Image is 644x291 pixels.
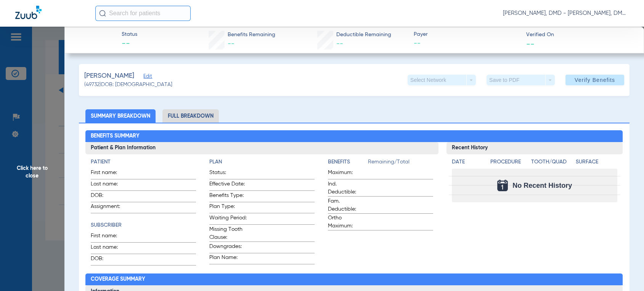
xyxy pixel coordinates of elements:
[122,30,137,38] span: Status
[328,180,365,196] span: Ind. Deductible:
[526,31,631,39] span: Verified On
[446,142,623,154] h3: Recent History
[85,273,623,286] h2: Coverage Summary
[95,6,191,21] input: Search for patients
[414,39,519,48] span: --
[512,182,572,189] span: No Recent History
[209,169,247,179] span: Status:
[91,169,128,179] span: First name:
[531,158,573,169] app-breakdown-title: Tooth/Quad
[209,225,247,241] span: Missing Tooth Clause:
[336,40,343,47] span: --
[328,197,365,213] span: Fam. Deductible:
[228,31,275,39] span: Benefits Remaining
[209,192,247,202] span: Benefits Type:
[84,81,172,89] span: (49732) DOB: [DEMOGRAPHIC_DATA]
[531,158,573,166] h4: Tooth/Quad
[575,77,615,83] span: Verify Benefits
[606,254,644,291] iframe: Chat Widget
[228,40,234,47] span: --
[368,158,433,169] span: Remaining/Total
[328,158,368,169] app-breakdown-title: Benefits
[452,158,484,169] app-breakdown-title: Date
[85,109,156,123] li: Summary Breakdown
[91,203,128,213] span: Assignment:
[91,192,128,202] span: DOB:
[85,130,623,142] h2: Benefits Summary
[209,180,247,190] span: Effective Date:
[497,180,508,191] img: Calendar
[503,10,629,17] span: [PERSON_NAME], DMD - [PERSON_NAME], DMD
[490,158,528,166] h4: Procedure
[91,158,196,166] h4: Patient
[576,158,618,169] app-breakdown-title: Surface
[526,40,534,48] span: --
[414,30,519,38] span: Payer
[328,158,368,166] h4: Benefits
[328,214,365,230] span: Ortho Maximum:
[328,169,365,179] span: Maximum:
[85,142,438,154] h3: Patient & Plan Information
[91,232,128,242] span: First name:
[209,254,247,264] span: Plan Name:
[143,74,150,81] span: Edit
[91,180,128,190] span: Last name:
[209,158,315,166] h4: Plan
[91,221,196,229] h4: Subscriber
[162,109,219,123] li: Full Breakdown
[91,255,128,265] span: DOB:
[209,203,247,213] span: Plan Type:
[576,158,618,166] h4: Surface
[122,39,137,50] span: --
[209,243,247,253] span: Downgrades:
[84,71,134,81] span: [PERSON_NAME]
[91,243,128,254] span: Last name:
[336,31,391,39] span: Deductible Remaining
[99,10,106,17] img: Search Icon
[490,158,528,169] app-breakdown-title: Procedure
[452,158,484,166] h4: Date
[209,214,247,224] span: Waiting Period:
[565,75,624,85] button: Verify Benefits
[15,6,42,19] img: Zuub Logo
